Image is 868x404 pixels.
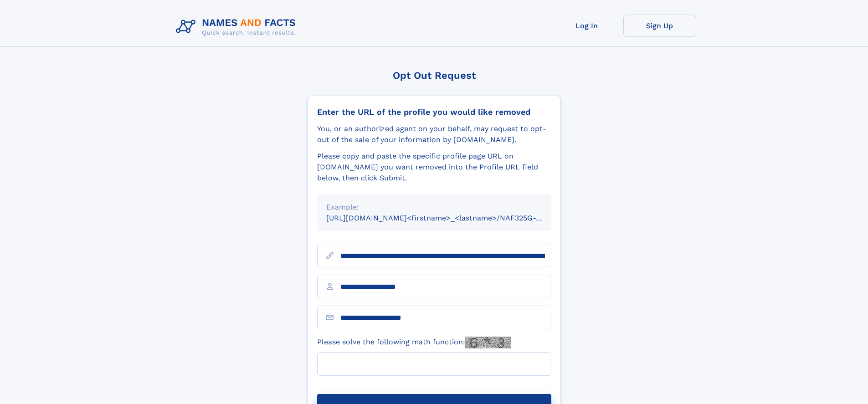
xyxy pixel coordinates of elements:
div: Please copy and paste the specific profile page URL on [DOMAIN_NAME] you want removed into the Pr... [317,151,551,184]
div: Opt Out Request [308,70,561,81]
div: You, or an authorized agent on your behalf, may request to opt-out of the sale of your informatio... [317,123,551,145]
small: [URL][DOMAIN_NAME]<firstname>_<lastname>/NAF325G-xxxxxxxx [326,214,569,222]
div: Example: [326,202,542,213]
a: Sign Up [623,15,696,37]
a: Log In [550,15,623,37]
div: Enter the URL of the profile you would like removed [317,107,551,117]
label: Please solve the following math function: [317,337,511,348]
img: Logo Names and Facts [172,15,303,39]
